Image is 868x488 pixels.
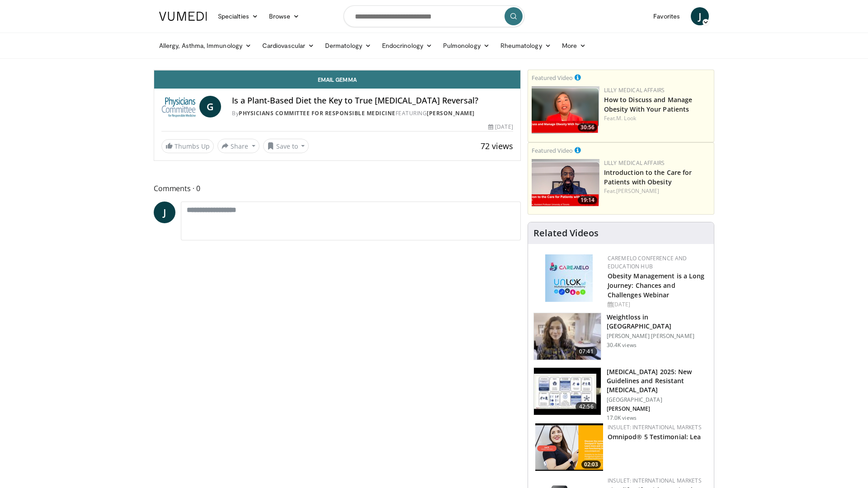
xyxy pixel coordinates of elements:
[604,159,665,167] a: Lilly Medical Affairs
[532,159,599,206] a: 19:14
[607,313,708,331] h3: Weightloss in [GEOGRAPHIC_DATA]
[535,423,603,471] img: 85ac4157-e7e8-40bb-9454-b1e4c1845598.png.150x105_q85_crop-smart_upscale.png
[320,37,377,55] a: Dermatology
[604,187,710,195] div: Feat.
[604,114,710,122] div: Feat.
[576,347,597,356] span: 07:41
[154,70,520,70] video-js: Video Player
[607,367,708,394] h3: [MEDICAL_DATA] 2025: New Guidelines and Resistant [MEDICAL_DATA]
[264,7,305,25] a: Browse
[607,396,708,404] p: [GEOGRAPHIC_DATA]
[232,96,513,106] h4: Is a Plant-Based Diet the Key to True [MEDICAL_DATA] Reversal?
[217,139,259,153] button: Share
[159,12,207,21] img: VuMedi Logo
[607,333,708,340] p: [PERSON_NAME] [PERSON_NAME]
[532,86,599,134] img: c98a6a29-1ea0-4bd5-8cf5-4d1e188984a7.png.150x105_q85_crop-smart_upscale.png
[607,342,637,349] p: 30.4K views
[557,37,591,55] a: More
[481,141,513,151] span: 72 views
[488,123,513,131] div: [DATE]
[495,37,557,55] a: Rheumatology
[616,114,636,122] a: M. Look
[604,86,665,94] a: Lilly Medical Affairs
[607,405,708,413] p: [PERSON_NAME]
[239,109,396,117] a: Physicians Committee for Responsible Medicine
[533,313,708,361] a: 07:41 Weightloss in [GEOGRAPHIC_DATA] [PERSON_NAME] [PERSON_NAME] 30.4K views
[257,37,320,55] a: Cardiovascular
[154,202,175,223] a: J
[427,109,475,117] a: [PERSON_NAME]
[545,254,593,302] img: 45df64a9-a6de-482c-8a90-ada250f7980c.png.150x105_q85_autocrop_double_scale_upscale_version-0.2.jpg
[212,7,264,25] a: Specialties
[535,423,603,471] a: 02:03
[608,300,707,309] div: [DATE]
[608,432,701,441] a: Omnipod® 5 Testimonial: Lea
[533,228,599,239] h4: Related Videos
[581,460,601,469] span: 02:03
[604,95,693,113] a: How to Discuss and Manage Obesity With Your Patients
[263,139,309,153] button: Save to
[576,402,597,411] span: 42:56
[532,74,573,82] small: Featured Video
[199,96,221,117] a: G
[532,146,573,155] small: Featured Video
[438,37,495,55] a: Pulmonology
[533,367,708,422] a: 42:56 [MEDICAL_DATA] 2025: New Guidelines and Resistant [MEDICAL_DATA] [GEOGRAPHIC_DATA] [PERSON_...
[608,477,702,484] a: Insulet: International Markets
[578,196,597,204] span: 19:14
[604,168,692,186] a: Introduction to the Care for Patients with Obesity
[608,254,687,270] a: CaReMeLO Conference and Education Hub
[161,96,196,117] img: Physicians Committee for Responsible Medicine
[691,7,709,25] a: J
[608,423,702,431] a: Insulet: International Markets
[154,183,521,194] span: Comments 0
[608,272,705,299] a: Obesity Management is a Long Journey: Chances and Challenges Webinar
[154,37,257,55] a: Allergy, Asthma, Immunology
[232,109,513,117] div: By FEATURING
[607,414,637,422] p: 17.0K views
[161,139,214,153] a: Thumbs Up
[534,313,601,360] img: 9983fed1-7565-45be-8934-aef1103ce6e2.150x105_q85_crop-smart_upscale.jpg
[616,187,659,195] a: [PERSON_NAME]
[534,368,601,415] img: 280bcb39-0f4e-42eb-9c44-b41b9262a277.150x105_q85_crop-smart_upscale.jpg
[578,123,597,131] span: 30:56
[154,70,520,89] a: Email Gemma
[344,5,524,27] input: Search topics, interventions
[532,86,599,134] a: 30:56
[532,159,599,206] img: acc2e291-ced4-4dd5-b17b-d06994da28f3.png.150x105_q85_crop-smart_upscale.png
[648,7,685,25] a: Favorites
[377,37,438,55] a: Endocrinology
